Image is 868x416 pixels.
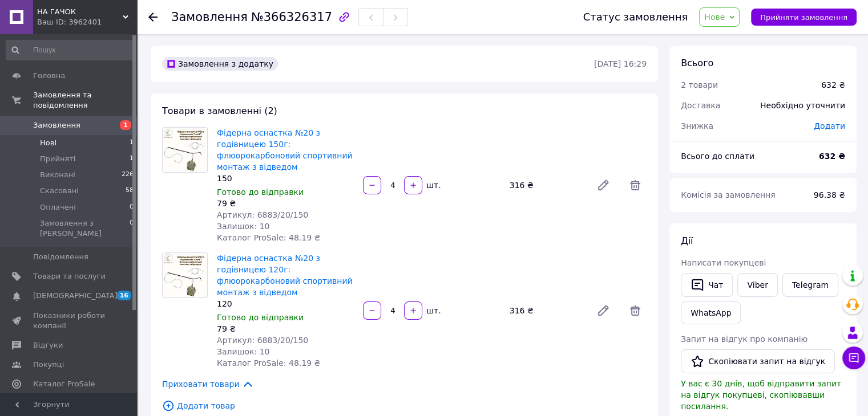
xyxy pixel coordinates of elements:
[33,271,106,282] span: Товари та послуги
[594,59,647,68] time: [DATE] 16:29
[592,299,615,322] a: Редагувати
[681,379,841,411] span: У вас є 30 днів, щоб відправити запит на відгук покупцеві, скопіювавши посилання.
[704,13,725,22] span: Нове
[130,154,134,164] span: 1
[814,121,845,130] span: Додати
[505,303,587,319] div: 316 ₴
[163,253,207,297] img: Фідерна оснастка №20 з годівницею 120г: флюорокарбоновий спортивний монтаж з відведом
[753,93,852,118] div: Необхідно уточнити
[130,138,134,148] span: 1
[681,273,733,297] button: Чат
[33,340,63,350] span: Відгуки
[624,299,647,322] span: Видалити
[251,10,332,24] span: №366326317
[821,79,845,91] div: 632 ₴
[681,349,835,373] button: Скопіювати запит на відгук
[217,128,353,172] a: Фідерна оснастка №20 з годівницею 150г: флюорокарбоновий спортивний монтаж з відведом
[217,198,354,209] div: 79 ₴
[33,120,80,130] span: Замовлення
[37,7,123,17] span: НА ГАЧОК
[130,218,134,239] span: 0
[217,210,308,219] span: Артикул: 6883/20/150
[217,187,304,197] span: Готово до відправки
[681,152,754,161] span: Всього до сплати
[583,11,688,23] div: Статус замовлення
[423,305,442,316] div: шт.
[33,71,65,81] span: Головна
[217,298,354,309] div: 120
[681,235,693,246] span: Дії
[681,101,720,110] span: Доставка
[423,180,442,191] div: шт.
[33,90,137,111] span: Замовлення та повідомлення
[33,291,118,301] span: [DEMOGRAPHIC_DATA]
[40,138,56,148] span: Нові
[217,323,354,335] div: 79 ₴
[782,273,838,297] a: Telegram
[751,9,857,26] button: Прийняти замовлення
[217,222,269,231] span: Залишок: 10
[217,254,353,297] a: Фідерна оснастка №20 з годівницею 120г: флюорокарбоновий спортивний монтаж з відведом
[120,120,131,130] span: 1
[126,186,134,196] span: 58
[162,57,278,71] div: Замовлення з додатку
[33,311,106,331] span: Показники роботи компанії
[737,273,777,297] a: Viber
[681,80,718,89] span: 2 товари
[40,218,130,239] span: Замовлення з [PERSON_NAME]
[117,291,131,300] span: 16
[162,105,277,116] span: Товари в замовленні (2)
[681,58,713,68] span: Всього
[681,335,808,344] span: Запит на відгук про компанію
[40,202,76,213] span: Оплачені
[842,346,865,369] button: Чат з покупцем
[681,190,776,199] span: Комісія за замовлення
[162,399,647,412] span: Додати товар
[681,301,741,324] a: WhatsApp
[171,10,248,24] span: Замовлення
[681,258,766,267] span: Написати покупцеві
[217,347,269,356] span: Залишок: 10
[33,252,88,262] span: Повідомлення
[681,121,713,130] span: Знижка
[217,233,320,242] span: Каталог ProSale: 48.19 ₴
[37,17,137,27] div: Ваш ID: 3962401
[6,40,135,60] input: Пошук
[217,313,304,322] span: Готово до відправки
[217,173,354,184] div: 150
[148,11,158,23] div: Повернутися назад
[760,13,847,22] span: Прийняти замовлення
[33,379,95,389] span: Каталог ProSale
[40,170,75,180] span: Виконані
[814,190,845,199] span: 96.38 ₴
[624,174,647,197] span: Видалити
[130,202,134,213] span: 0
[217,336,308,345] span: Артикул: 6883/20/150
[505,177,587,193] div: 316 ₴
[122,170,134,180] span: 226
[40,186,79,196] span: Скасовані
[819,152,845,161] b: 632 ₴
[592,174,615,197] a: Редагувати
[33,360,64,370] span: Покупці
[217,358,320,368] span: Каталог ProSale: 48.19 ₴
[162,378,254,390] span: Приховати товари
[40,154,75,164] span: Прийняті
[163,128,207,172] img: Фідерна оснастка №20 з годівницею 150г: флюорокарбоновий спортивний монтаж з відведом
